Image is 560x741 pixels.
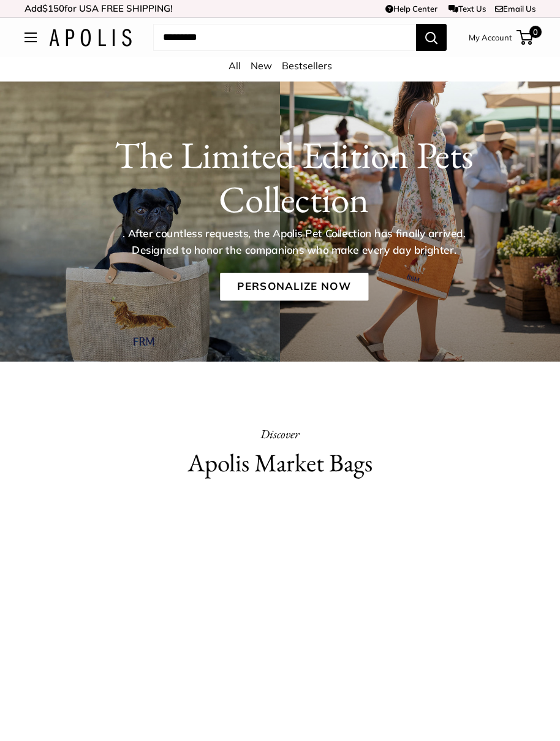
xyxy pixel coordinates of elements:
a: Email Us [495,4,535,13]
a: Help Center [385,4,437,13]
a: Bestsellers [282,59,332,72]
h1: The Limited Edition Pets Collection [51,132,537,221]
input: Search... [153,24,416,51]
button: Search [416,24,447,51]
a: 0 [518,30,533,45]
img: Apolis [49,29,132,47]
button: Open menu [25,32,37,42]
h2: Apolis Market Bags [25,445,535,481]
a: Personalize Now [220,272,368,300]
span: 0 [529,26,542,38]
a: New [251,59,272,72]
p: Discover [25,423,535,445]
a: All [229,59,241,72]
p: . After countless requests, the Apolis Pet Collection has finally arrived. Designed to honor the ... [105,226,483,258]
span: $150 [42,2,64,14]
a: My Account [469,30,512,45]
a: Text Us [448,4,486,13]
